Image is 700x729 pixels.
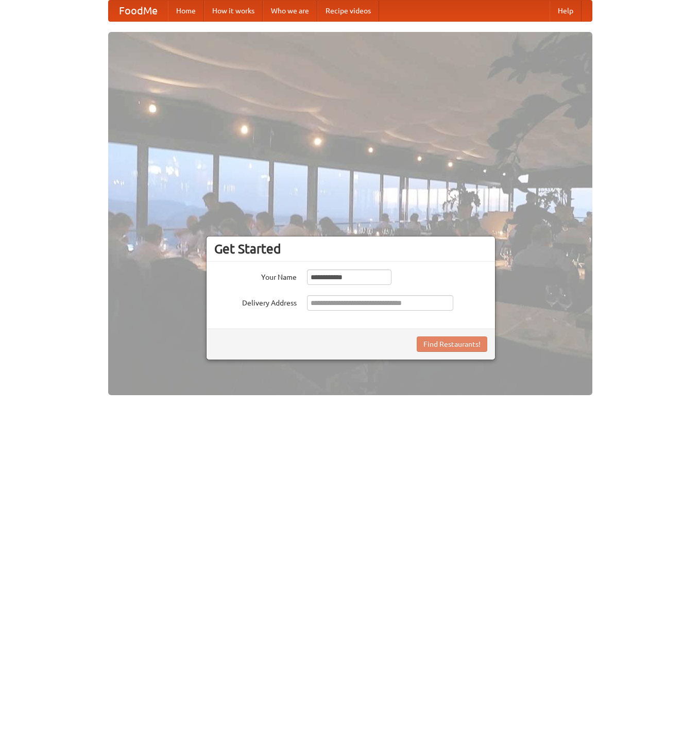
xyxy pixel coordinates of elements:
[214,269,297,282] label: Your Name
[550,1,582,21] a: Help
[317,1,379,21] a: Recipe videos
[214,241,487,257] h3: Get Started
[417,336,487,352] button: Find Restaurants!
[263,1,317,21] a: Who we are
[168,1,204,21] a: Home
[214,295,297,308] label: Delivery Address
[109,1,168,21] a: FoodMe
[204,1,263,21] a: How it works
